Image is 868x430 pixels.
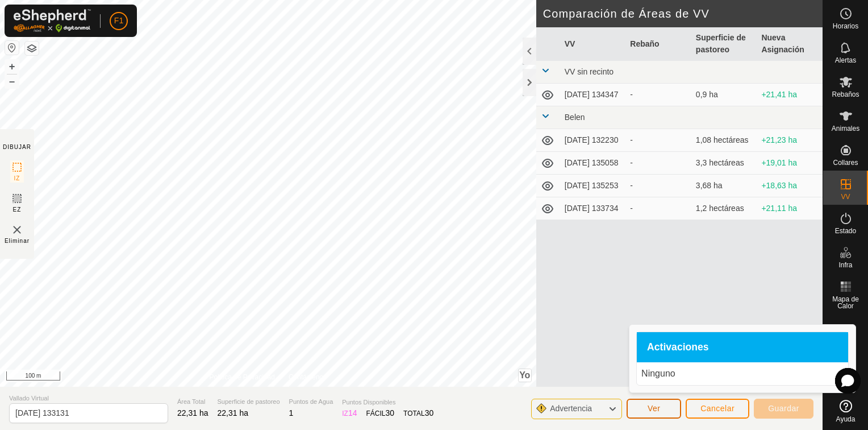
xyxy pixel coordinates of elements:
div: - [630,89,687,101]
td: [DATE] 132230 [560,129,626,152]
button: Cancelar [686,399,749,419]
button: Guardar [754,399,813,419]
button: – [5,75,19,88]
div: - [630,202,687,214]
span: Guardar [768,404,799,413]
span: EZ [13,205,22,214]
span: Vallado Virtual [9,394,168,403]
a: Contáctenos [289,372,327,382]
span: Estado [835,228,856,234]
span: Eliminar [5,237,30,245]
th: VV [560,27,626,61]
img: Logo Gallagher [14,9,91,32]
span: Ver [648,404,661,413]
span: VV [841,193,850,200]
font: +21,11 ha [761,204,797,213]
span: Superficie de pastoreo [218,397,280,407]
span: Mapa de Calor [826,296,865,309]
font: IZ [342,410,357,417]
div: - [630,157,687,169]
span: F1 [114,15,123,27]
h2: Comparación de Áreas de VV [543,7,823,20]
span: Ayuda [836,416,856,423]
span: 30 [386,408,395,417]
span: 1 [289,408,294,417]
span: Belen [565,113,585,122]
font: FÁCIL [366,410,395,417]
span: Collares [833,159,858,166]
a: Ayuda [823,395,868,427]
button: Capas del Mapa [25,42,39,55]
th: Nueva Asignación [757,27,823,61]
span: Rebaños [832,91,859,98]
td: 3,68 ha [691,175,757,197]
font: +18,63 ha [761,181,797,190]
td: [DATE] 135058 [560,152,626,175]
span: 14 [348,408,357,417]
span: VV sin recinto [565,67,614,76]
span: Horarios [833,23,858,30]
div: - [630,134,687,146]
td: 1,08 hectáreas [691,129,757,152]
button: Ver [627,399,681,419]
span: Alertas [835,57,856,64]
div: DIBUJAR [3,143,31,151]
span: Animales [832,125,859,132]
font: +19,01 ha [761,158,797,167]
span: Yo [519,370,530,380]
td: 0,9 ha [691,84,757,106]
td: 1,2 hectáreas [691,197,757,220]
div: - [630,180,687,192]
td: [DATE] 134347 [560,84,626,106]
th: Superficie de pastoreo [691,27,757,61]
span: Infra [838,262,852,268]
img: VV [10,223,24,237]
button: Yo [519,369,531,382]
p: Ninguno [641,367,844,381]
span: Puntos de Agua [289,397,333,407]
span: 30 [425,408,434,417]
font: +21,23 ha [761,135,797,144]
span: Advertencia [550,404,592,413]
th: Rebaño [625,27,691,61]
span: Puntos Disponibles [342,398,433,407]
td: [DATE] 133734 [560,197,626,220]
td: 3,3 hectáreas [691,152,757,175]
span: IZ [14,174,20,183]
font: +21,41 ha [761,90,797,99]
span: Activaciones [647,342,709,353]
span: 22,31 ha [177,408,208,417]
font: TOTAL [403,410,433,417]
a: Política de Privacidad [209,372,274,382]
button: Restablecer Mapa [5,41,19,55]
button: + [5,60,19,73]
span: Cancelar [700,404,735,413]
span: Área Total [177,397,208,407]
span: 22,31 ha [218,408,249,417]
td: [DATE] 135253 [560,175,626,197]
